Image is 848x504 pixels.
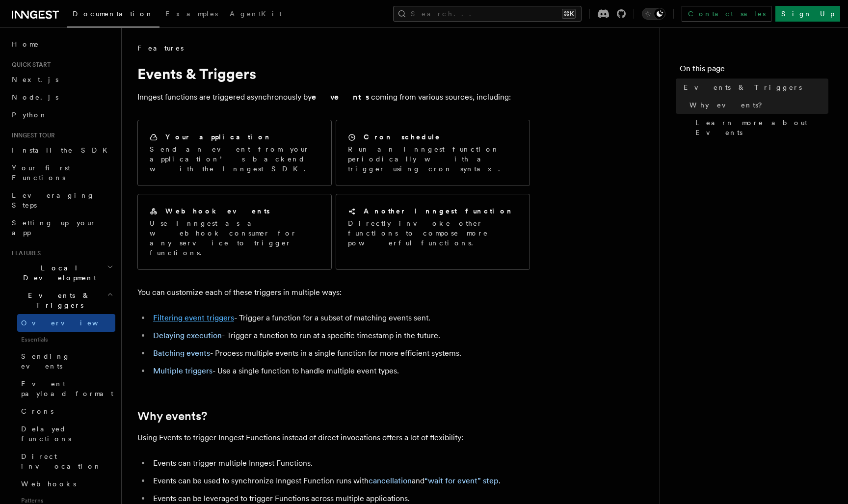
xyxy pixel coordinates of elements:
a: Delaying execution [153,331,222,340]
a: Learn more about Events [691,114,828,141]
a: Batching events [153,348,210,358]
span: Event payload format [21,380,113,398]
span: Python [12,111,48,119]
h1: Events & Triggers [137,65,530,82]
a: Cron scheduleRun an Inngest function periodically with a trigger using cron syntax. [336,120,530,186]
span: Examples [165,10,218,18]
span: Why events? [689,100,769,110]
span: Quick start [8,61,51,69]
li: - Process multiple events in a single function for more efficient systems. [150,346,530,360]
span: Install the SDK [12,146,113,154]
a: Webhooks [17,475,115,493]
li: - Trigger a function for a subset of matching events sent. [150,311,530,325]
a: Multiple triggers [153,366,212,375]
a: Delayed functions [17,420,115,448]
a: Sign Up [775,6,840,22]
span: Sending events [21,352,70,370]
span: Home [12,39,39,49]
a: Events & Triggers [680,79,828,96]
a: Direct invocation [17,448,115,475]
span: Setting up your app [12,219,96,237]
p: Send an event from your application’s backend with the Inngest SDK. [150,144,319,174]
span: Events & Triggers [684,82,802,92]
span: Your first Functions [12,164,70,182]
a: Install the SDK [8,141,115,159]
a: Python [8,106,115,124]
a: Crons [17,402,115,420]
a: Next.js [8,71,115,88]
a: Event payload format [17,375,115,402]
a: Contact sales [682,6,771,22]
a: Documentation [67,3,159,27]
h2: Another Inngest function [364,206,514,216]
span: Node.js [12,93,58,101]
a: “wait for event” step [424,476,499,485]
span: Essentials [17,332,115,347]
a: Examples [159,3,224,27]
li: - Use a single function to handle multiple event types. [150,364,530,378]
a: Leveraging Steps [8,186,115,214]
span: Local Development [8,263,107,283]
span: Next.js [12,76,58,83]
p: Inngest functions are triggered asynchronously by coming from various sources, including: [137,90,530,104]
span: Documentation [73,10,154,18]
span: Webhooks [21,480,76,488]
span: Leveraging Steps [12,191,95,209]
p: Use Inngest as a webhook consumer for any service to trigger functions. [150,218,319,258]
p: Directly invoke other functions to compose more powerful functions. [348,218,518,248]
button: Toggle dark mode [642,8,665,20]
kbd: ⌘K [562,9,576,19]
p: Run an Inngest function periodically with a trigger using cron syntax. [348,144,518,174]
a: Node.js [8,88,115,106]
a: Overview [17,314,115,332]
span: Crons [21,407,53,415]
a: Webhook eventsUse Inngest as a webhook consumer for any service to trigger functions. [137,194,332,270]
li: Events can be used to synchronize Inngest Function runs with and . [150,474,530,488]
a: Filtering event triggers [153,313,234,322]
li: Events can trigger multiple Inngest Functions. [150,456,530,470]
span: AgentKit [230,10,282,18]
button: Events & Triggers [8,287,115,314]
a: Home [8,35,115,53]
button: Search...⌘K [393,6,582,22]
a: Why events? [686,96,828,114]
span: Features [137,43,184,53]
li: - Trigger a function to run at a specific timestamp in the future. [150,329,530,343]
a: AgentKit [224,3,288,27]
h2: Cron schedule [364,132,441,142]
span: Inngest tour [8,132,55,139]
span: Delayed functions [21,425,71,443]
button: Local Development [8,259,115,287]
strong: events [312,92,371,102]
a: cancellation [369,476,412,485]
a: Your applicationSend an event from your application’s backend with the Inngest SDK. [137,120,332,186]
span: Events & Triggers [8,291,107,310]
a: Setting up your app [8,214,115,241]
a: Why events? [137,409,207,423]
h2: Your application [165,132,272,142]
h4: On this page [680,63,828,79]
p: You can customize each of these triggers in multiple ways: [137,286,530,299]
span: Features [8,249,41,257]
span: Learn more about Events [695,118,828,137]
a: Another Inngest functionDirectly invoke other functions to compose more powerful functions. [336,194,530,270]
a: Sending events [17,347,115,375]
h2: Webhook events [165,206,270,216]
a: Your first Functions [8,159,115,186]
p: Using Events to trigger Inngest Functions instead of direct invocations offers a lot of flexibility: [137,431,530,445]
span: Overview [21,319,122,327]
span: Direct invocation [21,452,102,470]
